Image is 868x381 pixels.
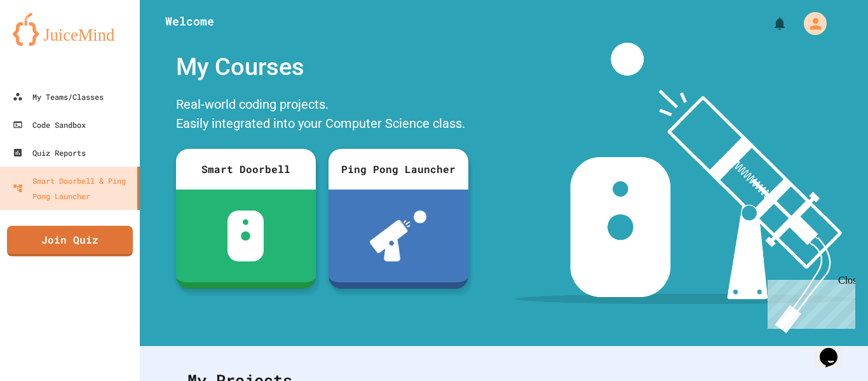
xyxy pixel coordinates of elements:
iframe: chat widget [763,275,855,329]
img: banner-image-my-projects.png [515,43,856,333]
div: Chat with us now!Close [5,5,88,81]
a: Join Quiz [7,226,133,256]
img: sdb-white.svg [227,211,264,261]
div: Smart Doorbell [176,149,316,190]
div: Code Sandbox [13,117,86,132]
div: My Account [790,9,830,38]
div: Smart Doorbell & Ping Pong Launcher [13,173,132,204]
div: Quiz Reports [13,145,86,160]
div: My Notifications [749,13,790,34]
div: My Teams/Classes [13,89,104,104]
img: logo-orange.svg [13,13,127,46]
div: Real-world coding projects. Easily integrated into your Computer Science class. [170,92,475,139]
div: My Courses [170,43,475,92]
img: ppl-with-ball.png [370,211,426,261]
iframe: chat widget [815,330,855,368]
div: Ping Pong Launcher [329,149,468,190]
